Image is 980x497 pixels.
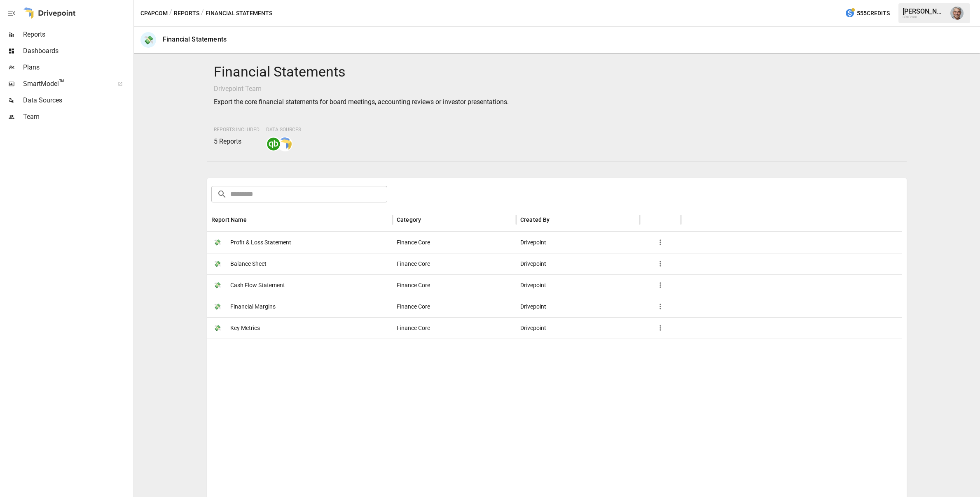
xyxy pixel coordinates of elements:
[211,300,224,313] span: 💸
[516,274,640,296] div: Drivepoint
[201,8,204,19] div: /
[23,95,132,105] span: Data Sources
[903,15,945,19] div: CPAPcom
[230,275,285,296] span: Cash Flow Statement
[211,236,224,248] span: 💸
[214,84,900,94] p: Drivepoint Team
[214,97,900,107] p: Export the core financial statements for board meetings, accounting reviews or investor presentat...
[230,296,276,317] span: Financial Margins
[903,7,945,15] div: [PERSON_NAME]
[393,232,516,253] div: Finance Core
[174,8,199,19] button: Reports
[267,137,280,151] img: quickbooks
[266,127,301,132] span: Data Sources
[950,7,964,20] img: Joe Megibow
[516,253,640,274] div: Drivepoint
[23,63,132,72] span: Plans
[214,137,260,146] p: 5 Reports
[248,214,259,225] button: Sort
[23,79,109,89] span: SmartModel
[520,216,550,223] div: Created By
[516,232,640,253] div: Drivepoint
[59,78,65,88] span: ™
[140,32,156,48] div: 💸
[23,30,132,39] span: Reports
[393,274,516,296] div: Finance Core
[214,63,900,81] h4: Financial Statements
[230,318,260,339] span: Key Metrics
[393,253,516,274] div: Finance Core
[397,216,421,223] div: Category
[551,214,562,225] button: Sort
[140,8,168,19] button: CPAPcom
[393,317,516,339] div: Finance Core
[211,216,247,223] div: Report Name
[422,214,433,225] button: Sort
[23,46,132,56] span: Dashboards
[516,317,640,339] div: Drivepoint
[211,279,224,291] span: 💸
[278,137,292,151] img: smart model
[393,296,516,317] div: Finance Core
[211,322,224,334] span: 💸
[230,253,267,274] span: Balance Sheet
[214,127,260,132] span: Reports Included
[211,258,224,270] span: 💸
[23,112,132,122] span: Team
[230,232,291,253] span: Profit & Loss Statement
[945,2,968,25] button: Joe Megibow
[857,8,890,19] span: 555 Credits
[169,8,172,19] div: /
[842,6,893,21] button: 555Credits
[163,35,227,43] div: Financial Statements
[516,296,640,317] div: Drivepoint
